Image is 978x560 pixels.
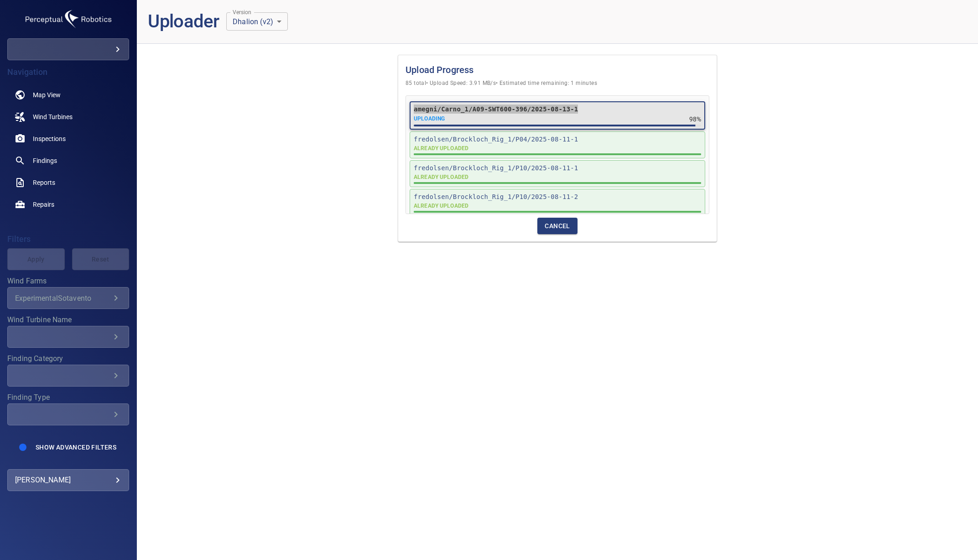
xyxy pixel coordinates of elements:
[33,178,55,187] span: Reports
[7,403,129,425] div: Finding Type
[414,163,701,173] p: fredolsen/Brockloch_Rig_1/P10/2025-08-11-1
[414,145,468,152] p: ALREADY UPLOADED
[226,12,288,31] div: Dhalion (v2)
[7,38,129,60] div: demo
[33,134,66,143] span: Inspections
[15,294,110,303] div: ExperimentalSotavento
[7,365,129,387] div: Finding Category
[545,220,570,232] span: Cancel
[7,316,129,324] label: Wind Turbine Name
[7,235,129,244] h4: Filters
[36,444,116,451] span: Show Advanced Filters
[7,84,129,106] a: map noActive
[7,394,129,401] label: Finding Type
[414,202,468,210] p: ALREADY UPLOADED
[7,287,129,309] div: Wind Farms
[7,172,129,194] a: reports noActive
[33,112,73,121] span: Wind Turbines
[7,194,129,215] a: repairs noActive
[23,7,114,31] img: demo-logo
[7,355,129,362] label: Finding Category
[30,440,122,455] button: Show Advanced Filters
[689,115,701,124] p: 98%
[7,277,129,285] label: Wind Farms
[414,173,468,181] div: This inspection has been checked and all files were previously uploaded.
[414,135,701,144] p: fredolsen/Brockloch_Rig_1/P04/2025-08-11-1
[7,326,129,348] div: Wind Turbine Name
[414,115,445,123] p: UPLOADING
[414,192,701,201] p: fredolsen/Brockloch_Rig_1/P10/2025-08-11-2
[7,150,129,172] a: findings noActive
[7,68,129,77] h4: Navigation
[15,473,121,487] div: [PERSON_NAME]
[33,90,61,99] span: Map View
[148,11,219,32] h1: Uploader
[33,200,54,209] span: Repairs
[7,128,129,150] a: inspections noActive
[7,106,129,128] a: windturbines noActive
[414,105,701,114] p: amegni/Carno_1/A09-SWT600-396/2025-08-13-1
[33,156,57,165] span: Findings
[537,218,577,235] button: Cancel
[414,145,468,152] div: This inspection has been checked and all files were previously uploaded.
[406,79,709,88] span: 85 total • Upload Speed: 3.91 MB/s • Estimated time remaining: 1 minutes
[414,173,468,181] p: ALREADY UPLOADED
[406,63,709,77] h1: Upload Progress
